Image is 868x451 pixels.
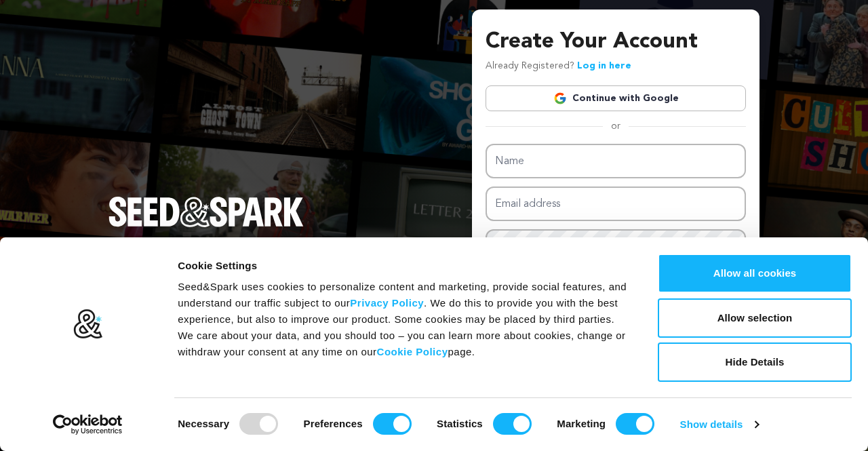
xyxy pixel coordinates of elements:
[486,26,746,58] h3: Create Your Account
[350,297,424,309] a: Privacy Policy
[577,61,631,71] a: Log in here
[28,414,147,435] a: Usercentrics Cookiebot - opens in a new window
[658,254,852,293] button: Allow all cookies
[486,85,746,111] a: Continue with Google
[680,414,759,435] a: Show details
[557,418,606,429] strong: Marketing
[658,298,852,338] button: Allow selection
[377,346,448,357] a: Cookie Policy
[108,197,304,254] a: Seed&Spark Homepage
[603,119,629,133] span: or
[486,58,631,75] p: Already Registered?
[486,144,746,178] input: Name
[178,418,229,429] strong: Necessary
[553,92,567,105] img: Google logo
[178,279,627,360] div: Seed&Spark uses cookies to personalize content and marketing, provide social features, and unders...
[304,418,363,429] strong: Preferences
[437,418,483,429] strong: Statistics
[108,197,304,227] img: Seed&Spark Logo
[178,258,627,274] div: Cookie Settings
[73,309,103,340] img: logo
[486,187,746,221] input: Email address
[658,342,852,382] button: Hide Details
[177,408,178,408] legend: Consent Selection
